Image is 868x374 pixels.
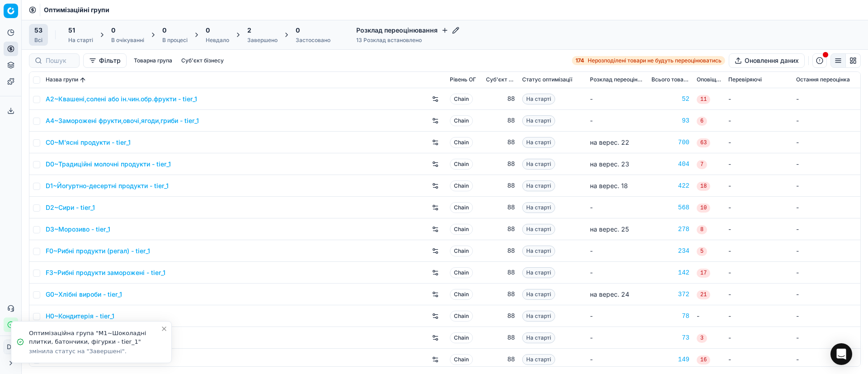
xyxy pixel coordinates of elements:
[590,290,629,298] span: на верес. 24
[586,88,648,110] td: -
[793,284,860,305] td: -
[450,354,473,365] span: Chain
[586,327,648,349] td: -
[725,262,793,284] td: -
[697,138,710,147] span: 63
[651,355,689,364] a: 149
[486,268,515,277] div: 88
[590,225,629,233] span: на верес. 25
[651,116,689,125] a: 93
[78,76,87,85] button: Sorted by Назва групи ascending
[793,132,860,153] td: -
[651,312,689,321] div: 78
[697,204,710,213] span: 10
[46,181,169,190] a: D1~Йогуртно-десертні продукти - tier_1
[450,94,473,104] span: Chain
[46,76,78,84] span: Назва групи
[651,138,689,147] div: 700
[486,181,515,190] div: 88
[450,180,473,191] span: Chain
[296,26,300,35] span: 0
[651,268,689,277] a: 142
[651,160,689,169] a: 404
[588,57,722,64] span: Нерозподілені товари не будуть переоцінюватись
[793,349,860,370] td: -
[29,347,160,355] div: змінила статус на "Завершені".
[178,55,227,66] button: Суб'єкт бізнесу
[793,175,860,197] td: -
[450,267,473,278] span: Chain
[522,180,555,191] span: На старті
[46,312,114,321] a: H0~Кондитерія - tier_1
[486,312,515,321] div: 88
[450,76,476,84] span: Рівень OГ
[46,95,197,104] a: A2~Квашені,солені або ін.чин.обр.фрукти - tier_1
[486,355,515,364] div: 88
[793,262,860,284] td: -
[159,323,170,334] button: Close toast
[590,160,629,168] span: на верес. 23
[725,349,793,370] td: -
[486,160,515,169] div: 88
[522,159,555,170] span: На старті
[111,37,144,44] div: В очікуванні
[697,269,710,278] span: 17
[46,138,131,147] a: C0~М'ясні продукти - tier_1
[68,26,75,35] span: 51
[486,225,515,234] div: 88
[68,37,93,44] div: На старті
[34,26,42,35] span: 53
[486,138,515,147] div: 88
[46,225,110,234] a: D3~Морозиво - tier_1
[793,88,860,110] td: -
[162,26,166,35] span: 0
[4,340,18,354] button: DZ
[34,37,42,44] div: Всі
[728,76,762,84] span: Перевіряючі
[697,160,707,169] span: 7
[586,110,648,132] td: -
[206,37,229,44] div: Невдало
[486,290,515,299] div: 88
[522,94,555,104] span: На старті
[651,290,689,299] a: 372
[725,132,793,153] td: -
[356,26,459,35] h4: Розклад переоцінювання
[793,218,860,240] td: -
[725,305,793,327] td: -
[522,224,555,235] span: На старті
[522,267,555,278] span: На старті
[46,116,199,125] a: A4~Заморожені фрукти,овочі,ягоди,гриби - tier_1
[247,37,278,44] div: Завершено
[486,95,515,104] div: 88
[522,311,555,322] span: На старті
[725,110,793,132] td: -
[4,340,18,354] span: DZ
[697,117,707,126] span: 6
[697,182,710,191] span: 18
[450,311,473,322] span: Chain
[111,26,115,35] span: 0
[697,355,710,365] span: 16
[46,290,122,299] a: G0~Хлібні вироби - tier_1
[830,343,852,365] div: Open Intercom Messenger
[697,76,721,84] span: Оповіщення
[486,333,515,342] div: 88
[522,115,555,126] span: На старті
[162,37,188,44] div: В процесі
[697,334,707,343] span: 3
[206,26,210,35] span: 0
[651,203,689,212] div: 568
[651,181,689,190] a: 422
[356,37,459,44] div: 13 Розклад встановлено
[651,95,689,104] a: 52
[725,284,793,305] td: -
[486,203,515,212] div: 88
[725,327,793,349] td: -
[793,197,860,218] td: -
[486,76,515,84] span: Суб'єкт бізнесу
